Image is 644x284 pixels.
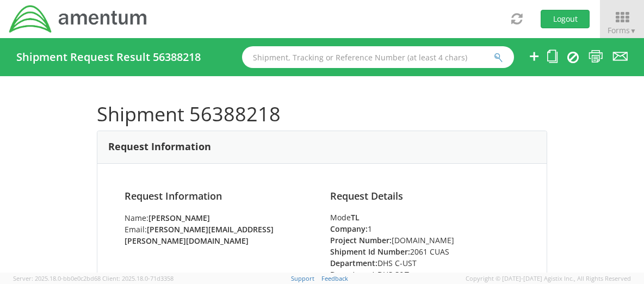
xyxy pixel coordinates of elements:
li: DHS C-UST [330,257,519,269]
a: Support [291,274,314,282]
strong: Department: [330,269,377,280]
strong: TL [351,212,360,223]
img: dyn-intl-logo-049831509241104b2a82.png [8,4,148,34]
h4: Shipment Request Result 56388218 [16,51,201,63]
h3: Request Information [108,141,211,152]
strong: Department: [330,258,377,268]
span: Forms [608,25,636,35]
li: [DOMAIN_NAME] [330,234,519,246]
h1: Shipment 56388218 [97,103,548,125]
strong: [PERSON_NAME][EMAIL_ADDRESS][PERSON_NAME][DOMAIN_NAME] [125,224,274,246]
span: Server: 2025.18.0-bb0e0c2bd68 [13,274,101,282]
strong: Project Number: [330,235,392,245]
span: Copyright © [DATE]-[DATE] Agistix Inc., All Rights Reserved [466,274,631,283]
li: Email: [125,224,314,246]
li: DHS S&T [330,269,519,280]
li: 1 [330,223,519,234]
h4: Request Information [125,191,314,202]
h4: Request Details [330,191,519,202]
strong: Company: [330,224,368,234]
div: Mode [330,212,519,223]
span: ▼ [630,26,636,35]
span: Client: 2025.18.0-71d3358 [102,274,174,282]
button: Logout [541,10,590,28]
strong: [PERSON_NAME] [148,213,210,223]
li: 2061 CUAS [330,246,519,257]
li: Name: [125,212,314,224]
a: Feedback [321,274,348,282]
input: Shipment, Tracking or Reference Number (at least 4 chars) [242,46,514,68]
strong: Shipment Id Number: [330,246,410,257]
